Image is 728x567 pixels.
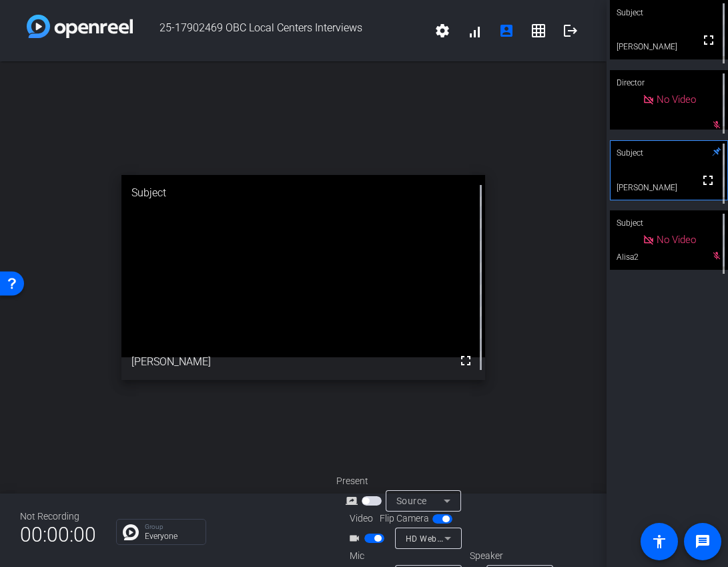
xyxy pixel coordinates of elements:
mat-icon: fullscreen [700,172,716,188]
span: Flip Camera [380,512,429,526]
span: 25-17902469 OBC Local Centers Interviews [133,15,426,47]
mat-icon: account_box [498,23,514,39]
mat-icon: accessibility [651,534,667,550]
span: HD Webcam C615 (046d:082c) [406,533,527,544]
span: 00:00:00 [20,518,96,551]
div: Present [336,474,470,488]
mat-icon: screen_share_outline [346,493,362,509]
div: Mic [336,549,470,563]
div: Subject [610,140,728,166]
span: No Video [657,234,696,246]
span: Source [396,496,427,506]
button: signal_cellular_alt [458,15,490,47]
p: Everyone [145,532,199,540]
mat-icon: settings [434,23,450,39]
img: Chat Icon [123,524,139,540]
mat-icon: grid_on [530,23,547,39]
mat-icon: fullscreen [458,353,474,369]
mat-icon: message [695,534,711,550]
p: Group [145,524,199,530]
img: white-gradient.svg [27,15,133,38]
mat-icon: videocam_outline [348,530,364,546]
span: Video [350,512,373,526]
div: Speaker [470,549,550,563]
mat-icon: logout [563,23,579,39]
div: Subject [610,210,728,236]
div: Not Recording [20,510,96,524]
mat-icon: fullscreen [701,32,717,48]
span: No Video [657,93,696,106]
div: Director [610,70,728,96]
div: Subject [121,175,485,211]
